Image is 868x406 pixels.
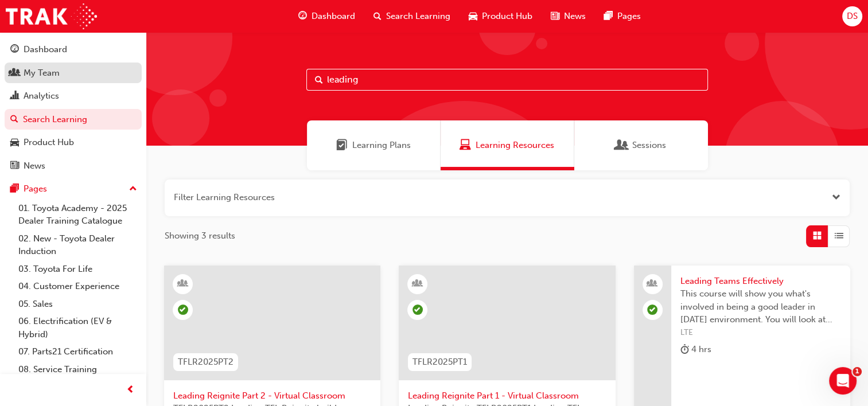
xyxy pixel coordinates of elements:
span: people-icon [648,276,656,291]
span: LTE [680,326,841,339]
a: pages-iconPages [595,5,650,28]
span: Sessions [632,139,666,152]
span: chart-icon [10,91,19,101]
a: 04. Customer Experience [14,278,142,295]
span: This course will show you what's involved in being a good leader in [DATE] environment. You will ... [680,287,841,326]
span: people-icon [10,68,19,79]
a: news-iconNews [542,5,595,28]
span: learningRecordVerb_ATTEND-icon [647,304,657,315]
div: Product Hub [24,136,74,149]
span: car-icon [469,9,477,24]
a: search-iconSearch Learning [364,5,460,28]
iframe: Intercom live chat [829,367,857,395]
span: Leading Reignite Part 2 - Virtual Classroom [173,389,371,403]
span: duration-icon [680,342,689,357]
span: learningResourceType_INSTRUCTOR_LED-icon [414,276,422,291]
span: learningRecordVerb_ATTEND-icon [412,304,423,315]
div: My Team [24,67,60,80]
a: 06. Electrification (EV & Hybrid) [14,313,142,343]
span: List [835,229,843,243]
a: SessionsSessions [574,120,708,170]
span: Showing 3 results [165,229,235,243]
span: car-icon [10,138,19,148]
a: Dashboard [5,39,142,60]
a: Learning PlansLearning Plans [307,120,441,170]
button: DS [842,6,862,26]
span: TFLR2025PT2 [178,356,233,369]
a: Product Hub [5,132,142,153]
a: 08. Service Training [14,361,142,378]
span: News [564,10,586,23]
a: My Team [5,63,142,84]
span: 1 [853,367,862,376]
div: Analytics [24,89,59,103]
span: Product Hub [482,10,532,23]
span: Sessions [616,139,628,152]
a: car-iconProduct Hub [460,5,542,28]
span: Pages [617,10,641,23]
a: 07. Parts21 Certification [14,343,142,361]
span: learningResourceType_INSTRUCTOR_LED-icon [179,276,187,291]
span: Search Learning [386,10,450,23]
span: Grid [813,229,822,243]
button: DashboardMy TeamAnalyticsSearch LearningProduct HubNews [5,37,142,178]
span: Dashboard [312,10,355,23]
span: Learning Plans [352,139,411,152]
span: pages-icon [604,9,613,24]
span: Leading Reignite Part 1 - Virtual Classroom [408,389,606,403]
div: Pages [24,182,47,196]
a: 05. Sales [14,295,142,313]
a: guage-iconDashboard [289,5,364,28]
span: Learning Plans [336,139,348,152]
span: TFLR2025PT1 [412,356,467,369]
div: News [24,159,45,173]
a: News [5,155,142,177]
input: Search... [306,69,708,91]
span: prev-icon [126,383,135,397]
button: Open the filter [832,191,840,204]
span: up-icon [129,182,137,197]
span: search-icon [10,115,18,125]
img: Trak [6,3,97,29]
span: DS [847,10,858,23]
span: news-icon [551,9,559,24]
span: guage-icon [10,45,19,55]
a: 03. Toyota For Life [14,260,142,278]
span: search-icon [373,9,382,24]
span: news-icon [10,161,19,171]
div: Dashboard [24,43,67,56]
span: Learning Resources [476,139,554,152]
span: Search [315,73,323,87]
button: Pages [5,178,142,200]
span: Leading Teams Effectively [680,275,841,288]
a: Analytics [5,85,142,107]
a: 01. Toyota Academy - 2025 Dealer Training Catalogue [14,200,142,230]
a: Learning ResourcesLearning Resources [441,120,574,170]
div: 4 hrs [680,342,711,357]
a: Search Learning [5,109,142,130]
span: guage-icon [298,9,307,24]
a: 02. New - Toyota Dealer Induction [14,230,142,260]
span: learningRecordVerb_ATTEND-icon [178,304,188,315]
span: pages-icon [10,184,19,194]
span: Learning Resources [460,139,471,152]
